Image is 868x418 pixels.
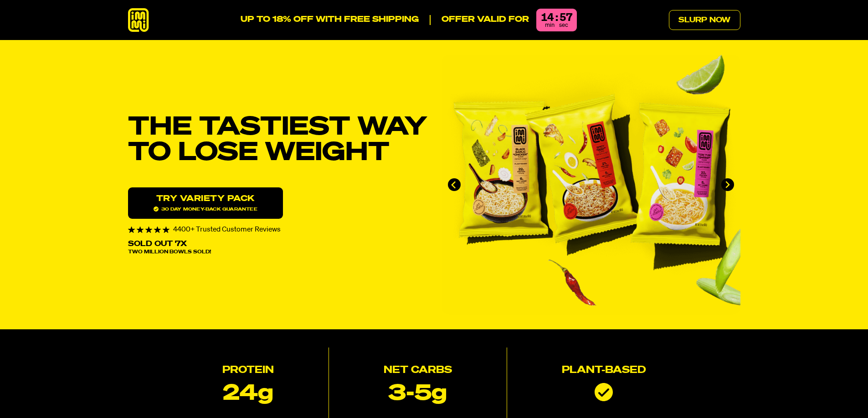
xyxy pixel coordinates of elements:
div: 57 [560,12,572,23]
p: 3-5g [388,383,447,405]
span: sec [559,22,568,28]
a: Slurp Now [669,10,740,30]
button: Go to last slide [448,178,461,191]
p: Sold Out 7X [128,241,187,248]
span: Two Million Bowls Sold! [128,250,211,255]
span: 30 day money-back guarantee [154,206,257,212]
li: 1 of 4 [442,55,740,315]
p: UP TO 18% OFF WITH FREE SHIPPING [241,15,419,25]
h2: Protein [222,366,274,376]
button: Next slide [721,178,734,191]
span: min [545,22,555,28]
div: 4400+ Trusted Customer Reviews [128,226,427,233]
p: 24g [223,383,273,405]
div: 14 [541,12,554,23]
h2: Net Carbs [384,366,452,376]
p: Offer valid for [430,15,529,25]
a: Try variety Pack30 day money-back guarantee [128,187,283,219]
h2: Plant-based [562,366,646,376]
h1: THE TASTIEST WAY TO LOSE WEIGHT [128,115,427,166]
div: immi slideshow [442,55,740,315]
div: : [555,12,558,23]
